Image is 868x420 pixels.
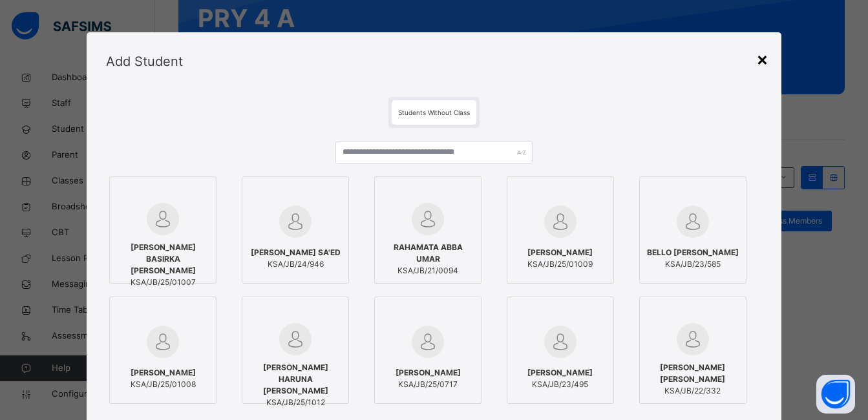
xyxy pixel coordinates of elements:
[381,265,474,277] span: KSA/JB/21/0094
[249,362,342,397] span: [PERSON_NAME] HARUNA [PERSON_NAME]
[527,367,593,379] span: [PERSON_NAME]
[756,45,768,72] div: ×
[381,242,474,265] span: RAHAMATA ABBA UMAR
[527,247,593,258] span: [PERSON_NAME]
[646,362,739,385] span: [PERSON_NAME] [PERSON_NAME]
[131,367,196,379] span: [PERSON_NAME]
[816,375,855,414] button: Open asap
[279,205,312,238] img: default.svg
[412,203,444,235] img: default.svg
[544,326,577,358] img: default.svg
[647,258,739,270] span: KSA/JB/23/585
[116,242,209,277] span: [PERSON_NAME] BASIRKA [PERSON_NAME]
[249,397,342,408] span: KSA/JB/25/1012
[412,326,444,358] img: default.svg
[527,379,593,390] span: KSA/JB/23/495
[647,247,739,258] span: BELLO [PERSON_NAME]
[396,367,461,379] span: [PERSON_NAME]
[106,54,183,69] span: Add Student
[544,205,577,238] img: default.svg
[396,379,461,390] span: KSA/JB/25/0717
[677,323,709,355] img: default.svg
[147,203,179,235] img: default.svg
[116,277,209,288] span: KSA/JB/25/01007
[147,326,179,358] img: default.svg
[251,258,341,270] span: KSA/JB/24/946
[251,247,341,258] span: [PERSON_NAME] SA'ED
[131,379,196,390] span: KSA/JB/25/01008
[527,258,593,270] span: KSA/JB/25/01009
[646,385,739,397] span: KSA/JB/22/332
[677,205,709,238] img: default.svg
[279,323,312,355] img: default.svg
[398,109,470,116] span: Students Without Class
